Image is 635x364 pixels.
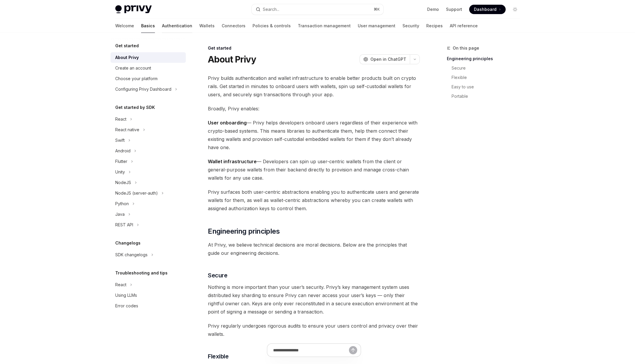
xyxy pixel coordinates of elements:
h1: About Privy [208,54,256,65]
img: light logo [115,5,152,14]
div: Android [115,147,131,154]
button: Search...⌘K [252,4,383,15]
strong: Wallet infrastructure [208,159,257,164]
a: Transaction management [298,19,351,33]
div: Choose your platform [115,75,158,82]
span: Privy surfaces both user-centric abstractions enabling you to authenticate users and generate wal... [208,188,420,213]
span: ⌘ K [374,7,380,12]
span: Engineering principles [208,227,280,236]
div: SDK changelogs [115,251,148,258]
div: Flutter [115,158,127,165]
button: Java [111,209,186,220]
div: REST API [115,221,133,228]
a: Dashboard [469,5,506,14]
span: At Privy, we believe technical decisions are moral decisions. Below are the principles that guide... [208,241,420,257]
button: React native [111,124,186,135]
button: Unity [111,167,186,177]
span: — Privy helps developers onboard users regardless of their experience with crypto-based systems. ... [208,119,420,151]
button: Toggle dark mode [510,5,520,14]
button: Configuring Privy Dashboard [111,84,186,95]
a: API reference [450,19,478,33]
span: Broadly, Privy enables: [208,105,420,113]
h5: Get started by SDK [115,104,155,111]
span: Privy builds authentication and wallet infrastructure to enable better products built on crypto r... [208,74,420,99]
div: Create an account [115,65,151,72]
button: NodeJS [111,177,186,188]
div: Java [115,211,125,218]
a: Flexible [447,73,524,82]
h5: Get started [115,42,139,49]
div: React [115,116,126,123]
a: Connectors [222,19,245,33]
a: Engineering principles [447,54,524,63]
div: Python [115,200,129,207]
strong: User onboarding [208,120,247,126]
div: Unity [115,168,125,176]
a: Welcome [115,19,134,33]
button: React [111,114,186,124]
button: Open in ChatGPT [360,54,410,64]
button: React [111,279,186,290]
div: NodeJS (server-auth) [115,190,158,197]
button: NodeJS (server-auth) [111,188,186,198]
div: Error codes [115,302,138,309]
span: Dashboard [474,6,497,12]
a: Authentication [162,19,192,33]
div: Swift [115,137,125,144]
h5: Changelogs [115,240,141,247]
a: Choose your platform [111,73,186,84]
button: Android [111,146,186,156]
button: Flutter [111,156,186,167]
button: Python [111,198,186,209]
button: REST API [111,220,186,230]
span: Privy regularly undergoes rigorous audits to ensure your users control and privacy over their wal... [208,322,420,338]
span: — Developers can spin up user-centric wallets from the client or general-purpose wallets from the... [208,157,420,182]
a: Policies & controls [253,19,291,33]
div: Get started [208,45,420,51]
a: User management [358,19,395,33]
button: Send message [349,346,357,354]
a: Recipes [426,19,443,33]
a: Basics [141,19,155,33]
h5: Troubleshooting and tips [115,269,168,277]
a: Security [402,19,419,33]
a: About Privy [111,52,186,63]
a: Easy to use [447,82,524,92]
span: On this page [453,45,479,52]
div: React native [115,126,139,133]
a: Wallets [199,19,215,33]
a: Error codes [111,301,186,311]
a: Using LLMs [111,290,186,301]
div: Configuring Privy Dashboard [115,86,171,93]
div: About Privy [115,54,139,61]
a: Portable [447,92,524,101]
span: Secure [208,271,227,279]
a: Support [446,6,462,12]
button: SDK changelogs [111,250,186,260]
div: NodeJS [115,179,131,186]
span: Nothing is more important than your user’s security. Privy’s key management system uses distribut... [208,283,420,316]
div: Using LLMs [115,292,137,299]
div: React [115,281,126,288]
a: Secure [447,63,524,73]
a: Demo [427,6,439,12]
a: Create an account [111,63,186,73]
button: Swift [111,135,186,146]
span: Open in ChatGPT [370,56,406,62]
div: Search... [263,6,279,13]
input: Ask a question... [273,344,349,357]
